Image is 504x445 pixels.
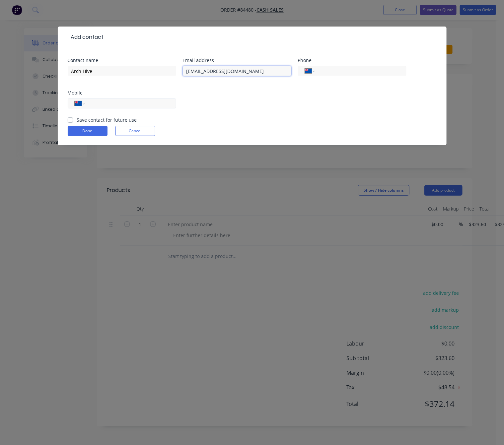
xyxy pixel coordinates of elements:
button: Cancel [115,126,155,136]
div: Contact name [68,58,176,63]
div: Phone [298,58,406,63]
button: Done [68,126,108,136]
div: Email address [183,58,291,63]
div: Add contact [68,33,104,41]
label: Save contact for future use [77,116,137,123]
div: Mobile [68,91,176,95]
